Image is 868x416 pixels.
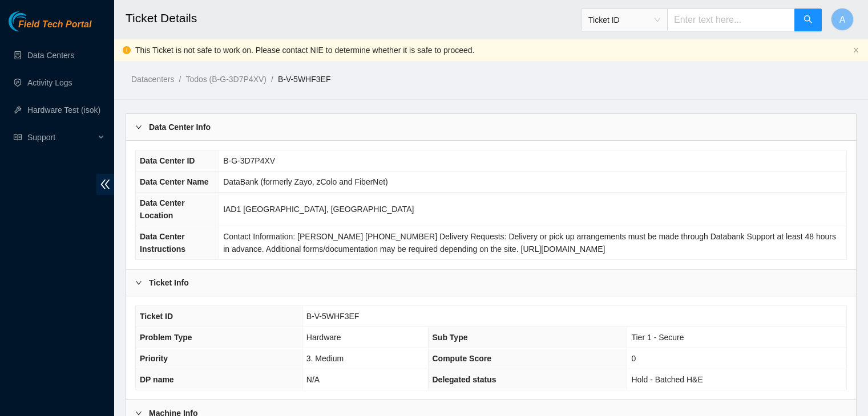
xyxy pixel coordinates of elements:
span: / [179,75,181,84]
a: Datacenters [131,75,174,84]
span: B-V-5WHF3EF [306,312,360,321]
span: Field Tech Portal [18,19,91,30]
a: Activity Logs [27,78,72,87]
span: Contact Information: [PERSON_NAME] [PHONE_NUMBER] Delivery Requests: Delivery or pick up arrangem... [223,232,836,254]
a: Data Centers [27,51,74,60]
input: Enter text here... [667,9,795,31]
span: Data Center ID [140,156,195,165]
span: DataBank (formerly Zayo, zColo and FiberNet) [223,177,388,186]
div: Data Center Info [126,114,856,140]
span: read [14,133,22,141]
span: Tier 1 - Secure [631,333,684,342]
div: Ticket Info [126,270,856,296]
span: 3. Medium [306,354,344,363]
button: search [794,9,822,31]
span: N/A [306,375,320,384]
span: IAD1 [GEOGRAPHIC_DATA], [GEOGRAPHIC_DATA] [223,205,414,214]
span: Support [27,126,95,149]
button: close [853,47,859,54]
a: Hardware Test (isok) [27,105,100,115]
span: Data Center Instructions [140,232,185,254]
span: Sub Type [433,333,468,342]
span: Compute Score [433,354,491,363]
a: Akamai TechnologiesField Tech Portal [9,21,91,35]
span: Ticket ID [140,312,173,321]
span: Hardware [306,333,341,342]
button: A [831,8,854,31]
span: right [135,124,142,130]
span: Hold - Batched H&E [631,375,703,384]
span: double-left [96,174,114,195]
span: DP name [140,375,174,384]
a: Todos (B-G-3D7P4XV) [185,75,267,84]
b: Data Center Info [149,121,211,133]
span: right [135,279,142,286]
span: Data Center Location [140,198,185,220]
span: Delegated status [433,375,496,384]
span: B-G-3D7P4XV [223,156,275,165]
span: Priority [140,354,168,363]
span: A [839,13,846,27]
a: B-V-5WHF3EF [278,75,331,84]
img: Akamai Technologies [9,11,58,31]
b: Ticket Info [149,276,189,289]
span: Problem Type [140,333,192,342]
span: search [804,15,813,26]
span: Data Center Name [140,177,209,186]
span: Ticket ID [588,11,660,28]
span: / [271,75,273,84]
span: 0 [631,354,636,363]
